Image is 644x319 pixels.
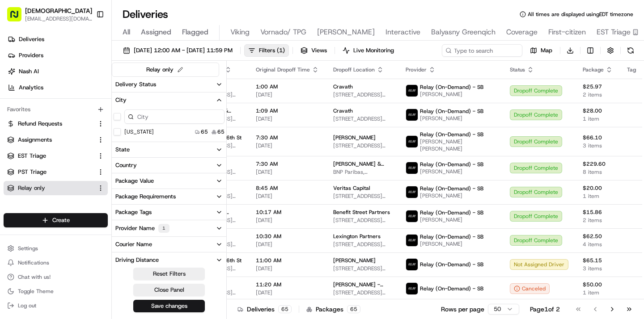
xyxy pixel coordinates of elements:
button: Provider Name1 [112,220,226,236]
button: Country [112,158,226,173]
span: 1:09 AM [256,107,319,114]
img: 8571987876998_91fb9ceb93ad5c398215_72.jpg [19,85,35,101]
span: Relay (On-Demand) - SB [420,161,483,168]
a: Nash AI [4,64,111,79]
span: 10:30 AM [256,233,319,240]
span: Live Monitoring [353,46,394,55]
span: [DATE] [79,139,97,146]
span: [PERSON_NAME] [420,115,483,122]
span: $28.00 [583,107,613,114]
span: $20.00 [583,185,613,192]
span: Interactive [386,27,420,38]
div: 📗 [9,176,16,184]
button: PST Triage [4,165,108,179]
span: 2 items [583,217,613,224]
span: $15.86 [583,209,613,216]
span: First-citizen [548,27,586,38]
img: 1736555255976-a54dd68f-1ca7-489b-9aae-adbdc363a1c4 [18,139,25,146]
span: [STREET_ADDRESS][US_STATE] [333,289,391,296]
span: [DATE] 12:00 AM - [DATE] 11:59 PM [134,46,233,55]
span: Relay (On-Demand) - SB [420,108,483,115]
span: Analytics [19,84,43,92]
span: [DATE] [256,289,319,296]
button: Relay only [4,181,108,195]
span: $25.97 [583,83,613,90]
span: BNP Paribas, [STREET_ADDRESS][US_STATE] [333,168,391,176]
button: See all [139,114,163,125]
span: 65 [201,128,208,135]
span: [PERSON_NAME] [28,139,72,146]
div: Favorites [4,102,108,117]
div: City [115,96,127,104]
span: Cravath [333,83,353,90]
button: Driving Distance [112,252,226,268]
a: Refund Requests [7,120,93,128]
div: Deliveries [237,305,292,314]
span: [DATE] [256,217,319,224]
button: Toggle Theme [4,285,108,298]
button: Notifications [4,256,108,269]
button: Live Monitoring [339,44,398,57]
span: $65.15 [583,257,613,264]
span: Nash AI [19,67,39,76]
a: Analytics [4,80,111,95]
span: Settings [18,245,38,252]
img: Nash [9,9,27,27]
img: relay_logo_black.png [406,259,418,270]
div: Driving Distance [115,256,159,264]
img: Jeff Sasse [9,130,23,144]
span: [PERSON_NAME] - Floor Lobby [333,281,391,288]
button: Create [4,213,108,227]
span: EST Triage [597,27,631,38]
a: PST Triage [7,168,93,176]
button: Courier Name [112,237,226,252]
span: Relay (On-Demand) - SB [420,209,483,216]
div: Package Value [115,177,154,185]
input: City [124,109,225,124]
span: Provider [406,66,427,73]
img: relay_logo_black.png [406,186,418,198]
span: [PERSON_NAME] [420,216,483,223]
span: Status [510,66,525,73]
span: Viking [230,27,250,38]
span: Veritas Capital [333,185,370,192]
span: 10:17 AM [256,209,319,216]
img: relay_logo_black.png [406,85,418,97]
button: Log out [4,299,108,312]
span: [PERSON_NAME] & [PERSON_NAME] [333,160,391,168]
span: Relay (On-Demand) - SB [420,285,483,292]
span: [STREET_ADDRESS][US_STATE] [333,265,391,272]
img: relay_logo_black.png [406,283,418,294]
span: EST Triage [18,152,46,160]
span: Tag [627,66,636,73]
span: Benefit Street Partners [333,209,390,216]
button: Views [297,44,331,57]
span: 1 item [583,289,613,296]
div: 1 [158,224,169,233]
span: [PERSON_NAME] [420,91,483,98]
span: [STREET_ADDRESS][US_STATE] [333,193,391,200]
a: Providers [4,48,111,63]
span: [PERSON_NAME] [PERSON_NAME] [420,138,496,152]
button: Save changes [133,300,205,312]
img: relay_logo_black.png [406,210,418,222]
div: 💻 [76,176,83,184]
span: 4 items [583,241,613,248]
label: [US_STATE] [124,128,154,135]
span: Cravath [333,107,353,114]
div: Country [115,161,137,169]
button: City [112,92,226,108]
p: Rows per page [441,305,484,314]
span: [EMAIL_ADDRESS][DOMAIN_NAME] [25,15,92,22]
span: Filters [259,46,285,55]
span: Relay (On-Demand) - SB [420,233,483,240]
span: [PERSON_NAME] [333,257,376,264]
span: [DATE] [256,241,319,248]
span: 8:45 AM [256,185,319,192]
h1: Deliveries [123,7,168,21]
span: Relay (On-Demand) - SB [420,84,483,91]
span: 1:00 AM [256,83,319,90]
a: Powered byPylon [63,197,108,204]
span: Balyasny Greenqich [431,27,496,38]
div: Page 1 of 2 [530,305,560,314]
